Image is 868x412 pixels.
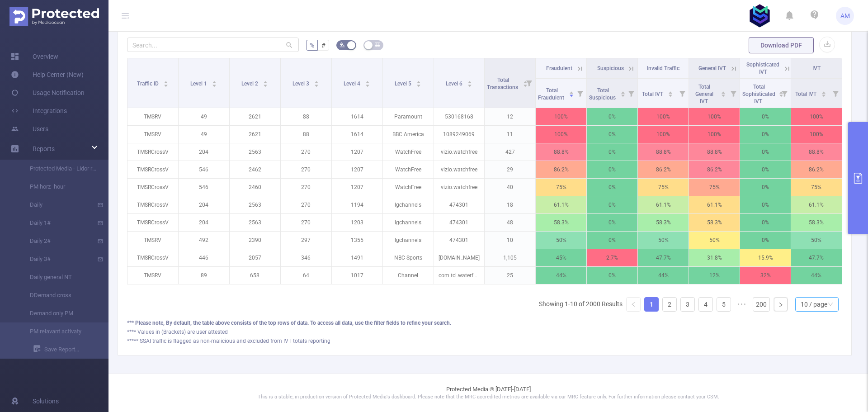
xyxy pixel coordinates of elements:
[230,249,280,266] p: 2057
[746,62,779,75] span: Sophisticated IVT
[587,267,637,284] p: 0%
[179,232,229,249] p: 492
[689,196,740,213] p: 61.1%
[137,81,160,87] span: Traffic ID
[383,126,434,143] p: BBC America
[638,232,689,249] p: 50%
[18,160,98,178] a: Protected Media - Lidor report
[332,161,382,178] p: 1207
[801,298,827,311] div: 10 / page
[791,108,842,125] p: 100%
[33,341,108,359] a: Save Report...
[434,249,485,266] p: [DOMAIN_NAME]
[179,196,229,213] p: 204
[829,79,842,108] i: Filter menu
[230,267,280,284] p: 658
[434,108,485,125] p: 530168168
[263,83,268,86] i: icon: caret-down
[621,93,626,96] i: icon: caret-down
[127,179,178,196] p: TMSRCrossV
[735,297,749,312] li: Next 5 Pages
[689,143,740,161] p: 88.8%
[11,47,58,66] a: Overview
[446,81,464,87] span: Level 6
[812,65,821,71] span: IVT
[717,297,731,312] li: 5
[620,90,626,95] div: Sort
[717,298,731,311] a: 5
[740,143,791,161] p: 0%
[626,297,641,312] li: Previous Page
[485,108,535,125] p: 12
[332,126,382,143] p: 1614
[332,249,382,266] p: 1491
[668,90,673,93] i: icon: caret-up
[487,77,519,90] span: Total Transactions
[753,297,770,312] li: 200
[791,232,842,249] p: 50%
[538,87,566,101] span: Total Fraudulent
[434,214,485,231] p: 474301
[539,297,623,312] li: Showing 1-10 of 2000 Results
[230,161,280,178] p: 2462
[625,79,637,108] i: Filter menu
[434,267,485,284] p: com.tcl.waterfall.overseas
[332,196,382,213] p: 1194
[467,83,472,86] i: icon: caret-down
[108,374,868,412] footer: Protected Media © [DATE]-[DATE]
[689,161,740,178] p: 86.2%
[383,161,434,178] p: WatchFree
[11,66,84,84] a: Help Center (New)
[721,90,726,95] div: Sort
[230,179,280,196] p: 2460
[791,179,842,196] p: 75%
[321,42,325,49] span: #
[668,90,673,95] div: Sort
[314,83,319,86] i: icon: caret-down
[536,196,586,213] p: 61.1%
[638,196,689,213] p: 61.1%
[434,179,485,196] p: vizio.watchfree
[383,196,434,213] p: lgchannels
[742,84,775,104] span: Total Sophisticated IVT
[281,214,331,231] p: 270
[574,79,586,108] i: Filter menu
[721,90,726,93] i: icon: caret-up
[332,108,382,125] p: 1614
[695,84,713,104] span: Total General IVT
[212,80,217,85] div: Sort
[795,91,818,97] span: Total IVT
[332,214,382,231] p: 1203
[416,80,421,85] div: Sort
[18,196,98,214] a: Daily
[791,196,842,213] p: 61.1%
[395,81,413,87] span: Level 5
[698,65,726,71] span: General IVT
[485,214,535,231] p: 48
[179,249,229,266] p: 446
[230,126,280,143] p: 2621
[281,143,331,161] p: 270
[647,65,679,71] span: Invalid Traffic
[721,93,726,96] i: icon: caret-down
[263,80,268,82] i: icon: caret-up
[587,143,637,161] p: 0%
[375,42,380,47] i: icon: table
[18,232,98,250] a: Daily 2#
[281,267,331,284] p: 64
[668,93,673,96] i: icon: caret-down
[18,214,98,232] a: Daily 1#
[740,108,791,125] p: 0%
[292,81,311,87] span: Level 3
[230,196,280,213] p: 2563
[310,42,314,49] span: %
[638,161,689,178] p: 86.2%
[698,297,713,312] li: 4
[569,90,574,95] div: Sort
[127,337,842,345] div: ***** SSAI traffic is flagged as non-malicious and excluded from IVT totals reporting
[485,249,535,266] p: 1,105
[536,161,586,178] p: 86.2%
[33,392,59,410] span: Solutions
[281,249,331,266] p: 346
[587,214,637,231] p: 0%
